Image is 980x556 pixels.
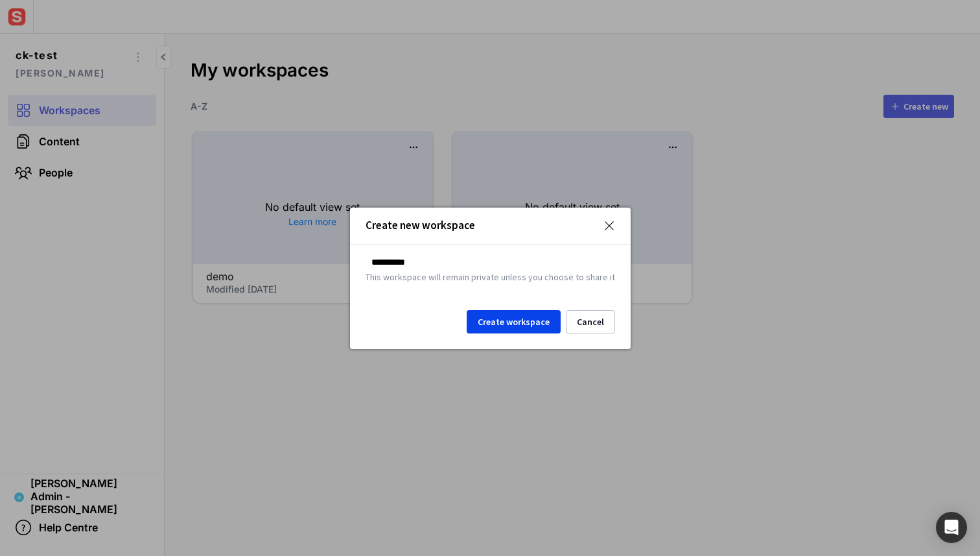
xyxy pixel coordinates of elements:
div: Create new workspace [366,220,588,231]
p: This workspace will remain private unless you choose to share it [366,271,615,284]
img: icon-outline__close-thin.svg [603,220,615,232]
button: Create workspace [467,310,561,333]
button: Cancel [566,310,615,333]
div: Open Intercom Messenger [936,512,967,543]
